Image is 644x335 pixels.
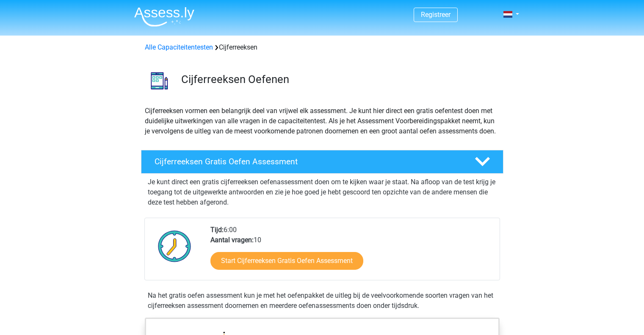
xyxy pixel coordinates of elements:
div: Cijferreeksen [141,42,503,53]
p: Cijferreeksen vormen een belangrijk deel van vrijwel elk assessment. Je kunt hier direct een grat... [145,106,500,136]
a: Cijferreeksen Gratis Oefen Assessment [138,150,507,174]
h4: Cijferreeksen Gratis Oefen Assessment [155,157,461,166]
img: Klok [153,225,196,267]
h3: Cijferreeksen Oefenen [181,73,497,86]
a: Alle Capaciteitentesten [145,43,213,51]
div: 6:00 10 [204,225,499,280]
a: Registreer [421,11,451,19]
b: Tijd: [210,226,224,234]
img: Assessly [134,7,194,27]
a: Start Cijferreeksen Gratis Oefen Assessment [210,252,363,270]
img: cijferreeksen [141,63,177,99]
p: Je kunt direct een gratis cijferreeksen oefenassessment doen om te kijken waar je staat. Na afloo... [148,177,497,208]
b: Aantal vragen: [210,236,254,244]
div: Na het gratis oefen assessment kun je met het oefenpakket de uitleg bij de veelvoorkomende soorte... [144,291,500,311]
